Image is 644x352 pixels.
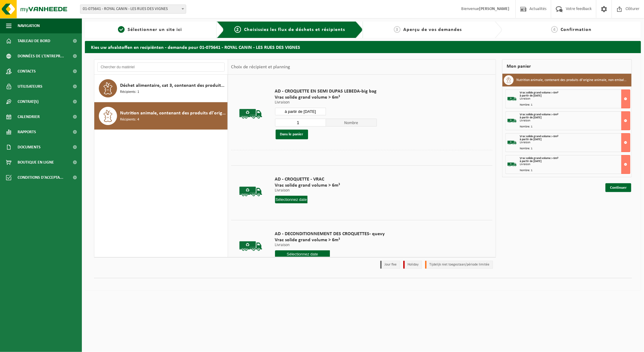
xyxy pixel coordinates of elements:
div: Nombre: 1 [520,125,630,128]
span: Calendrier [18,109,40,124]
div: Livraison [520,119,630,122]
span: Vrac solide grand volume > 6m³ [520,135,558,138]
p: Livraison [275,243,385,247]
button: Déchet alimentaire, cat 3, contenant des produits d'origine animale, emballage synthétique Récipi... [94,75,228,102]
div: Nombre: 1 [520,147,630,150]
span: Vrac solide grand volume > 6m³ [275,237,385,243]
li: Tijdelijk niet toegestaan/période limitée [425,261,493,269]
span: Documents [18,140,41,155]
span: Vrac solide grand volume > 6m³ [275,94,377,100]
span: AD - DECONDITIONNEMENT DES CROQUETTES- quevy [275,231,385,237]
span: Déchet alimentaire, cat 3, contenant des produits d'origine animale, emballage synthétique [120,82,226,89]
span: Contrat(s) [18,94,39,109]
div: Livraison [520,141,630,144]
span: Données de l'entrepr... [18,49,64,64]
p: Livraison [275,188,340,193]
h3: Nutrition animale, contenant des produits dl'origine animale, non emballé, catégorie 3 [517,75,627,85]
span: Sélectionner un site ici [128,27,182,32]
span: Nutrition animale, contenant des produits dl'origine animale, non emballé, catégorie 3 [120,110,226,117]
input: Sélectionnez date [275,108,326,115]
span: 2 [234,26,241,33]
span: Nombre [326,119,377,127]
div: Choix de récipient et planning [228,59,293,75]
span: 3 [394,26,401,33]
div: Livraison [520,97,630,100]
span: Conditions d'accepta... [18,170,63,185]
span: Choisissiez les flux de déchets et récipients [244,27,345,32]
p: Livraison [275,100,377,105]
input: Chercher du matériel [97,63,225,72]
a: Continuer [605,183,631,192]
span: Utilisateurs [18,79,42,94]
span: Contacts [18,64,36,79]
span: Vrac solide grand volume > 6m³ [520,91,558,94]
span: Confirmation [561,27,592,32]
h2: Kies uw afvalstoffen en recipiënten - demande pour 01-075641 - ROYAL CANIN - LES RUES DES VIGNES [85,41,641,53]
span: Aperçu de vos demandes [404,27,462,32]
div: Mon panier [502,59,632,74]
strong: à partir de [DATE] [520,138,542,141]
button: Dans le panier [276,130,308,139]
span: Navigation [18,18,40,33]
li: Jour fixe [380,261,400,269]
span: 01-075641 - ROYAL CANIN - LES RUES DES VIGNES [80,5,186,14]
span: Récipients: 1 [120,89,139,95]
input: Sélectionnez date [275,196,308,203]
span: Vrac solide grand volume > 6m³ [520,113,558,116]
span: Vrac solide grand volume > 6m³ [520,157,558,160]
strong: à partir de [DATE] [520,94,542,97]
span: AD - CROQUETTE EN SEMI DUPAS LEBEDA-big bag [275,88,377,94]
span: 4 [551,26,558,33]
span: AD - CROQUETTE - VRAC [275,176,340,182]
span: 1 [118,26,125,33]
input: Sélectionnez date [275,250,330,258]
strong: [PERSON_NAME] [479,7,509,11]
div: Nombre: 1 [520,103,630,107]
span: Vrac solide grand volume > 6m³ [275,182,340,188]
button: Nutrition animale, contenant des produits dl'origine animale, non emballé, catégorie 3 Récipients: 4 [94,102,228,130]
strong: à partir de [DATE] [520,160,542,163]
li: Holiday [403,261,422,269]
strong: à partir de [DATE] [520,116,542,119]
div: Livraison [520,163,630,166]
span: Boutique en ligne [18,155,54,170]
span: Tableau de bord [18,33,50,49]
span: Récipients: 4 [120,117,139,123]
a: 1Sélectionner un site ici [88,26,212,33]
span: 01-075641 - ROYAL CANIN - LES RUES DES VIGNES [80,5,186,13]
div: Nombre: 1 [520,169,630,172]
span: Rapports [18,124,36,140]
